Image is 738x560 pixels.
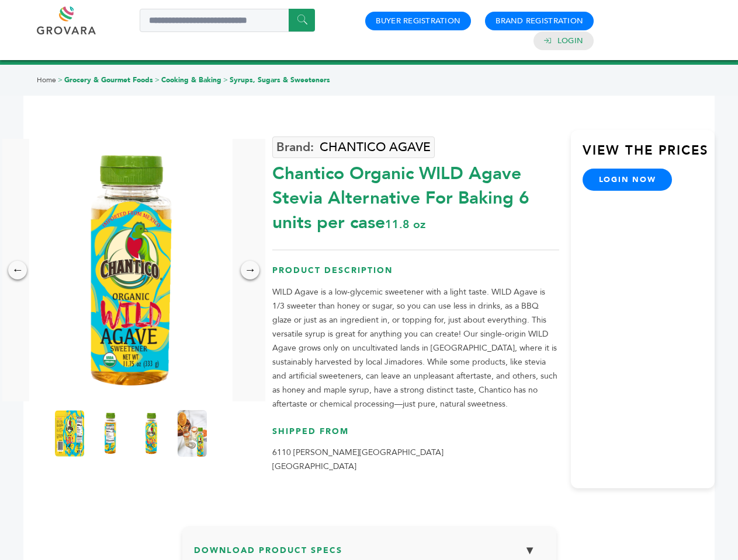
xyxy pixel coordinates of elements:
a: Cooking & Baking [161,75,221,85]
img: Chantico Organic WILD Agave - Stevia Alternative For Baking 6 units per case 11.8 oz Nutrition Info [96,410,125,457]
h3: Product Description [272,265,559,285]
span: > [223,75,228,85]
h3: Shipped From [272,426,559,446]
div: Chantico Organic WILD Agave Stevia Alternative For Baking 6 units per case [272,156,559,235]
input: Search a product or brand... [140,9,315,32]
a: Home [37,75,56,85]
a: Grocery & Gourmet Foods [64,75,153,85]
a: Syrups, Sugars & Sweeteners [230,75,330,85]
p: WILD Agave is a low-glycemic sweetener with a light taste. WILD Agave is 1/3 sweeter than honey o... [272,285,559,411]
img: Chantico Organic WILD Agave - Stevia Alternative For Baking 6 units per case 11.8 oz [178,410,207,457]
div: ← [8,261,27,279]
p: 6110 [PERSON_NAME][GEOGRAPHIC_DATA] [GEOGRAPHIC_DATA] [272,446,559,474]
span: > [58,75,63,85]
a: Brand Registration [496,16,583,26]
img: Chantico Organic WILD Agave - Stevia Alternative For Baking 6 units per case 11.8 oz Product Label [55,410,84,457]
h3: View the Prices [583,142,715,169]
a: Login [557,36,583,46]
img: Chantico Organic WILD Agave - Stevia Alternative For Baking 6 units per case 11.8 oz [137,410,166,457]
div: → [241,261,259,279]
span: 11.8 oz [385,216,425,232]
a: login now [583,169,673,191]
img: Chantico Organic WILD Agave - Stevia Alternative For Baking 6 units per case 11.8 oz [29,139,233,401]
a: CHANTICO AGAVE [272,136,435,158]
span: > [155,75,160,85]
a: Buyer Registration [376,16,460,26]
